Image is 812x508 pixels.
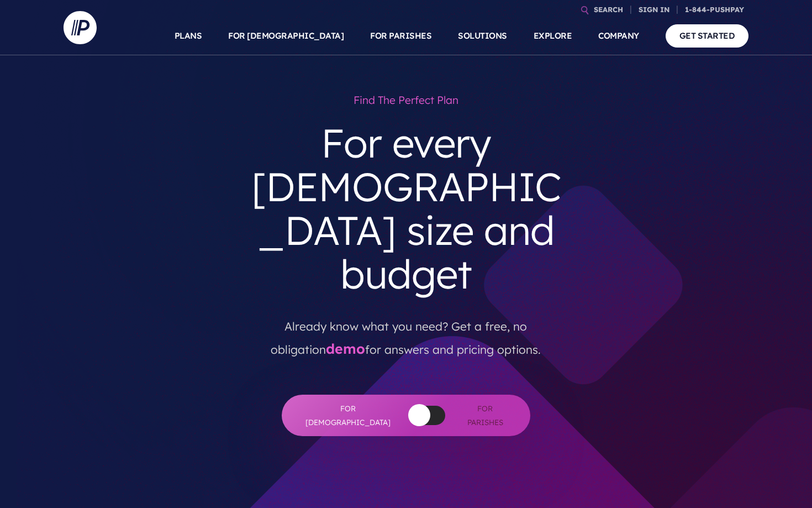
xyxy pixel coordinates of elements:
h3: For every [DEMOGRAPHIC_DATA] size and budget [239,112,573,305]
a: EXPLORE [534,17,572,55]
a: demo [326,340,365,357]
a: PLANS [175,17,202,55]
a: FOR PARISHES [370,17,431,55]
h1: Find the perfect plan [239,88,573,112]
a: FOR [DEMOGRAPHIC_DATA] [228,17,344,55]
span: For Parishes [462,402,508,429]
span: For [DEMOGRAPHIC_DATA] [304,402,392,429]
p: Already know what you need? Get a free, no obligation for answers and pricing options. [247,305,565,362]
a: COMPANY [598,17,639,55]
a: GET STARTED [666,24,749,47]
a: SOLUTIONS [458,17,507,55]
